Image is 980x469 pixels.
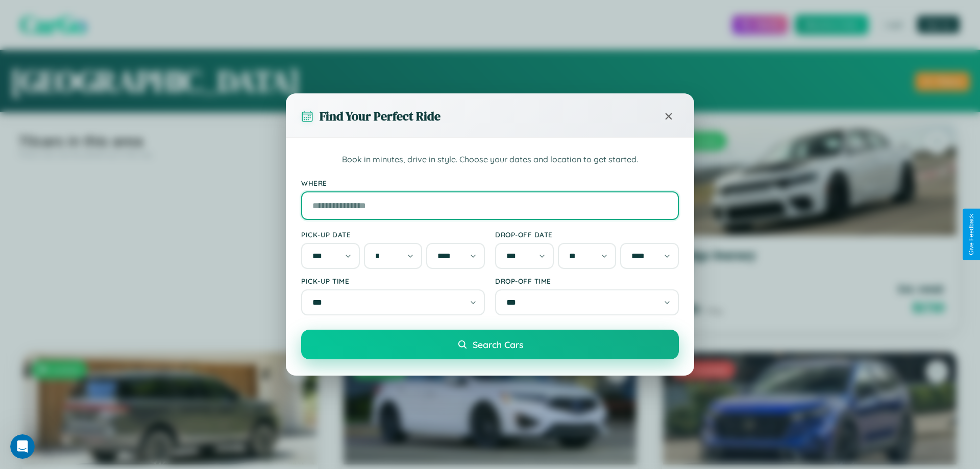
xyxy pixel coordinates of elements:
[301,230,485,239] label: Pick-up Date
[495,277,679,285] label: Drop-off Time
[495,230,679,239] label: Drop-off Date
[301,330,679,359] button: Search Cars
[301,179,679,187] label: Where
[301,153,679,166] p: Book in minutes, drive in style. Choose your dates and location to get started.
[320,108,440,125] h3: Find Your Perfect Ride
[473,339,523,350] span: Search Cars
[301,277,485,285] label: Pick-up Time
